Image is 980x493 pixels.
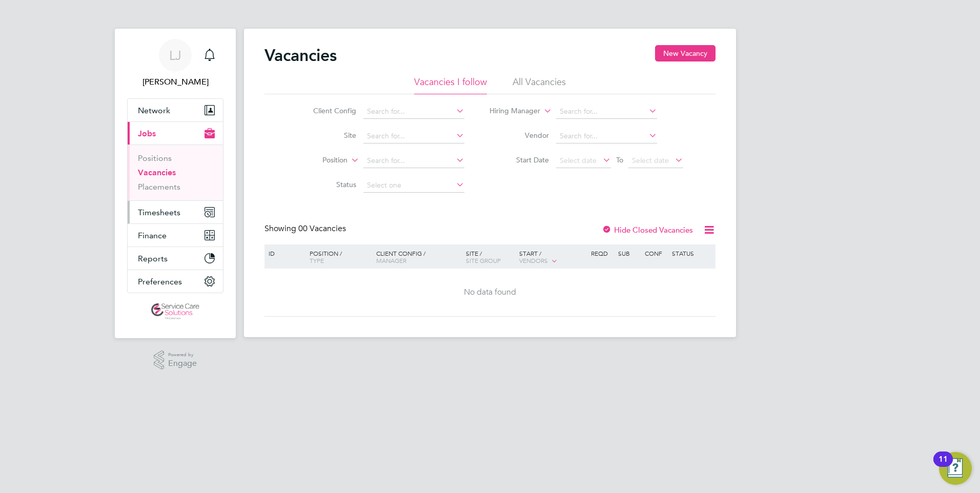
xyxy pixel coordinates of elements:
div: Sub [616,244,642,262]
a: LJ[PERSON_NAME] [127,39,223,88]
span: Select date [560,156,597,165]
label: Vendor [490,131,549,140]
a: Powered byEngage [154,351,197,370]
span: Timesheets [138,208,180,217]
span: Manager [376,256,406,264]
label: Status [297,180,356,189]
span: To [613,153,626,167]
button: Finance [128,224,223,246]
button: Timesheets [128,201,223,223]
input: Select one [363,178,464,193]
input: Search for... [363,105,464,119]
button: New Vacancy [655,45,716,61]
div: 11 [938,459,948,473]
div: Conf [642,244,669,262]
input: Search for... [363,129,464,143]
div: Site / [463,244,517,269]
span: Jobs [138,129,156,138]
div: Start / [517,244,588,270]
span: 00 Vacancies [298,223,346,234]
span: Select date [632,156,669,165]
div: Showing [264,223,348,234]
label: Hide Closed Vacancies [602,225,693,235]
a: Placements [138,182,180,192]
span: Network [138,106,170,115]
label: Hiring Manager [481,106,540,116]
span: Engage [168,359,197,368]
button: Open Resource Center, 11 new notifications [939,452,972,485]
label: Start Date [490,155,549,165]
button: Preferences [128,270,223,293]
span: Vendors [519,256,548,264]
input: Search for... [363,154,464,168]
input: Search for... [556,105,657,119]
button: Network [128,99,223,121]
div: Jobs [128,145,223,200]
a: Go to home page [127,303,223,320]
button: Jobs [128,122,223,145]
div: ID [266,244,302,262]
span: Finance [138,231,167,240]
span: Preferences [138,277,182,286]
li: Vacancies I follow [414,76,487,94]
label: Client Config [297,106,356,115]
div: No data found [266,287,714,298]
div: Reqd [588,244,615,262]
div: Client Config / [374,244,463,269]
label: Position [289,155,348,166]
span: Reports [138,254,168,263]
div: Status [669,244,714,262]
span: Site Group [466,256,501,264]
nav: Main navigation [115,29,236,338]
h2: Vacancies [264,45,337,66]
span: Powered by [168,351,197,359]
a: Positions [138,153,172,163]
span: LJ [169,49,181,62]
div: Position / [302,244,374,269]
span: Type [310,256,324,264]
span: Lucy Jolley [127,76,223,88]
label: Site [297,131,356,140]
li: All Vacancies [513,76,566,94]
a: Vacancies [138,168,176,177]
button: Reports [128,247,223,270]
img: servicecare-logo-retina.png [151,303,199,320]
input: Search for... [556,129,657,143]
